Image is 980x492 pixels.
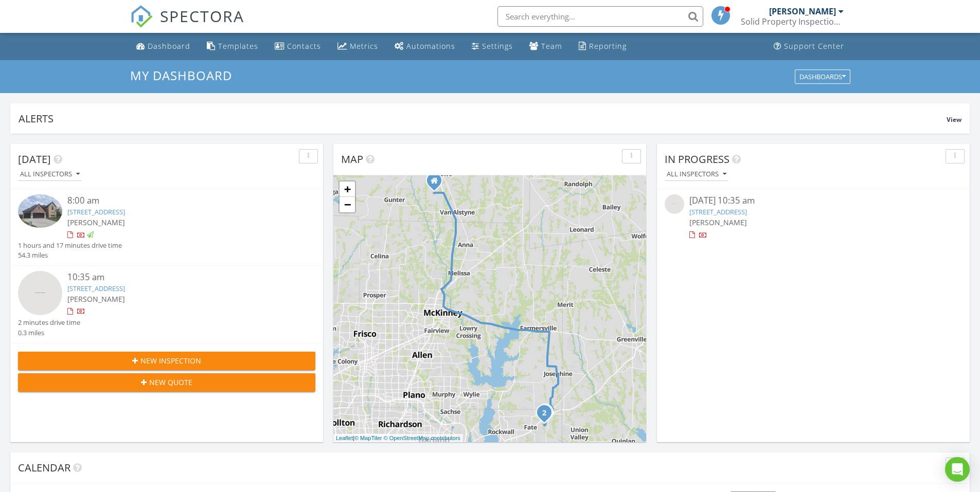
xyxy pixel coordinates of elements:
div: 1 hours and 17 minutes drive time [18,241,122,250]
a: Contacts [271,37,325,56]
div: Templates [218,41,258,51]
a: [STREET_ADDRESS] [689,207,747,216]
span: [DATE] [18,152,51,166]
a: [STREET_ADDRESS] [67,207,125,216]
div: 6141 Rodin Dr, Royse City, TX 75189 [544,412,550,418]
div: Alerts [19,112,947,125]
input: Search everything... [497,6,703,27]
div: Support Center [784,41,844,51]
span: [PERSON_NAME] [67,294,125,304]
button: New Inspection [18,352,315,370]
a: © OpenStreetMap contributors [384,435,460,441]
div: Open Intercom Messenger [945,457,970,482]
a: Settings [468,37,517,56]
span: In Progress [665,152,729,166]
img: 9360326%2Fcover_photos%2FVt4dXJxbRwaOAkpMrJfW%2Fsmall.jpg [18,194,62,228]
span: Map [341,152,363,166]
div: Contacts [287,41,321,51]
a: Team [525,37,566,56]
div: 10:35 am [67,271,291,284]
a: SPECTORA [130,14,244,35]
a: © MapTiler [354,435,382,441]
span: New Inspection [140,355,201,366]
span: [PERSON_NAME] [689,217,747,227]
span: View [947,115,961,124]
a: [STREET_ADDRESS] [67,284,125,293]
img: The Best Home Inspection Software - Spectora [130,5,153,28]
div: 54.3 miles [18,250,122,260]
img: streetview [18,271,62,315]
a: Support Center [770,37,848,56]
div: Reporting [589,41,627,51]
span: My Dashboard [130,67,232,84]
span: [PERSON_NAME] [67,217,125,227]
a: Zoom in [340,181,355,197]
span: SPECTORA [160,5,244,27]
a: Leaflet [336,435,353,441]
div: [DATE] 10:35 am [689,194,937,207]
div: Settings [482,41,513,51]
button: New Quote [18,373,315,392]
a: [DATE] 10:35 am [STREET_ADDRESS] [PERSON_NAME] [665,194,962,240]
i: 2 [542,410,546,417]
div: Team [541,41,562,51]
button: All Inspectors [665,168,728,181]
div: Automations [406,41,455,51]
div: [PERSON_NAME] [769,6,836,16]
div: 0.3 miles [18,328,80,338]
div: | [333,434,463,443]
div: Metrics [350,41,378,51]
a: Zoom out [340,197,355,212]
button: Dashboards [795,69,850,84]
div: 8:00 am [67,194,291,207]
div: Solid Property Inspections, LLC [741,16,844,27]
div: All Inspectors [20,171,80,178]
a: 10:35 am [STREET_ADDRESS] [PERSON_NAME] 2 minutes drive time 0.3 miles [18,271,315,338]
a: 8:00 am [STREET_ADDRESS] [PERSON_NAME] 1 hours and 17 minutes drive time 54.3 miles [18,194,315,260]
button: All Inspectors [18,168,82,181]
div: 2 minutes drive time [18,318,80,327]
a: Templates [203,37,262,56]
div: Dashboard [148,41,190,51]
div: 1479 W Farmington Rd, Van Alstyne TX 75495 [434,180,440,187]
a: Automations (Basic) [390,37,459,56]
a: Reporting [575,37,631,56]
div: Dashboards [799,73,846,80]
div: All Inspectors [667,171,726,178]
span: New Quote [149,377,192,388]
a: Metrics [333,37,382,56]
img: streetview [665,194,684,214]
a: Dashboard [132,37,194,56]
span: Calendar [18,461,70,475]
